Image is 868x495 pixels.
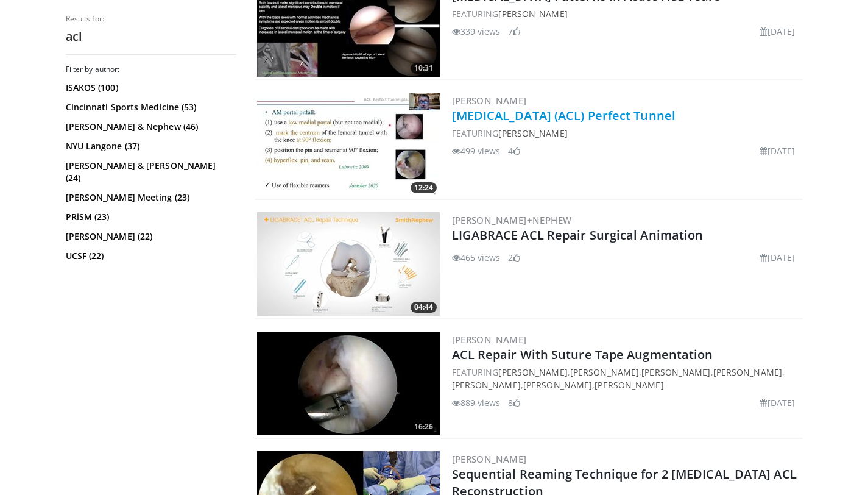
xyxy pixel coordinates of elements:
span: 04:44 [411,302,437,313]
li: 7 [508,25,520,38]
li: 8 [508,396,520,409]
div: FEATURING [452,7,800,20]
li: [DATE] [760,144,796,157]
li: 2 [508,251,520,264]
h3: Filter by author: [66,65,236,74]
a: [PERSON_NAME] [452,379,521,391]
a: [PERSON_NAME]+Nephew [452,214,572,226]
li: 339 views [452,25,501,38]
a: 16:26 [257,332,440,435]
a: PRiSM (23) [66,211,233,223]
h2: acl [66,29,236,45]
a: [PERSON_NAME] [452,94,527,107]
p: Results for: [66,14,236,24]
span: 12:24 [411,182,437,193]
a: Cincinnati Sports Medicine (53) [66,101,233,113]
img: ea4afed9-29e9-4fab-b199-2024cb7a2819.300x170_q85_crop-smart_upscale.jpg [257,93,440,196]
a: UCSF (22) [66,250,233,262]
a: [PERSON_NAME] [452,453,527,465]
a: [PERSON_NAME] Meeting (23) [66,191,233,204]
li: 889 views [452,396,501,409]
li: [DATE] [760,25,796,38]
li: 4 [508,144,520,157]
a: [PERSON_NAME] (22) [66,230,233,243]
a: [PERSON_NAME] [452,333,527,346]
span: 16:26 [411,421,437,432]
img: 776847af-3f42-4dea-84f5-8d470f0e35de.300x170_q85_crop-smart_upscale.jpg [257,332,440,435]
div: FEATURING [452,127,800,140]
a: ISAKOS (100) [66,82,233,94]
a: [PERSON_NAME] [498,8,567,20]
a: [PERSON_NAME] [713,366,782,378]
a: [PERSON_NAME] [498,127,567,139]
li: [DATE] [760,251,796,264]
a: [PERSON_NAME] [641,366,710,378]
a: [PERSON_NAME] [498,366,567,378]
img: 9282cbf3-48cf-49d7-abef-ea08f7b20bf3.300x170_q85_crop-smart_upscale.jpg [257,212,440,316]
a: [PERSON_NAME] & [PERSON_NAME] (24) [66,160,233,184]
a: NYU Langone (37) [66,140,233,152]
a: [MEDICAL_DATA] (ACL) Perfect Tunnel [452,107,676,124]
a: [PERSON_NAME] [595,379,663,391]
li: 499 views [452,144,501,157]
a: 04:44 [257,212,440,316]
a: 12:24 [257,93,440,196]
a: ACL Repair With Suture Tape Augmentation [452,346,713,363]
li: [DATE] [760,396,796,409]
a: [PERSON_NAME] & Nephew (46) [66,121,233,133]
a: [PERSON_NAME] [523,379,592,391]
a: LIGABRACE ACL Repair Surgical Animation [452,227,704,243]
a: [PERSON_NAME] [570,366,639,378]
li: 465 views [452,251,501,264]
span: 10:31 [411,63,437,74]
div: FEATURING , , , , , , [452,366,800,391]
